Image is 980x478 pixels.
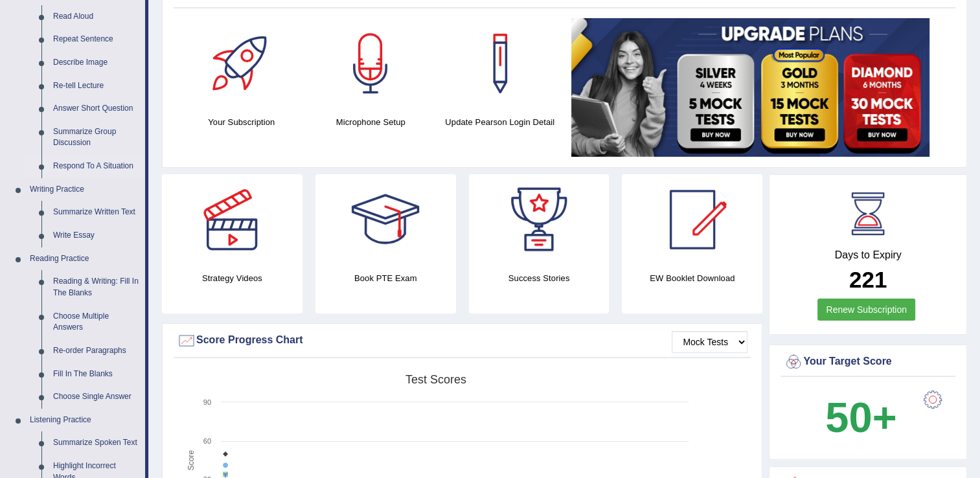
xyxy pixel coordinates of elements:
a: Re-order Paragraphs [47,339,145,363]
tspan: Score [187,450,196,471]
a: Choose Single Answer [47,385,145,409]
h4: Success Stories [469,271,610,285]
a: Reading & Writing: Fill In The Blanks [47,270,145,304]
a: Summarize Written Text [47,201,145,224]
a: Describe Image [47,51,145,74]
a: Repeat Sentence [47,28,145,51]
a: Summarize Spoken Text [47,431,145,455]
h4: EW Booklet Download [622,271,762,285]
b: 50+ [825,394,896,441]
a: Choose Multiple Answers [47,305,145,339]
h4: Strategy Videos [162,271,302,285]
div: Score Progress Chart [177,331,747,350]
text: 90 [203,398,211,406]
a: Re-tell Lecture [47,74,145,98]
a: Writing Practice [24,178,145,201]
a: Renew Subscription [817,299,915,321]
a: Fill In The Blanks [47,363,145,386]
b: 221 [849,267,887,292]
tspan: Test scores [405,373,466,386]
a: Write Essay [47,224,145,247]
a: Reading Practice [24,247,145,271]
a: Read Aloud [47,5,145,28]
h4: Microphone Setup [313,115,429,129]
a: Listening Practice [24,409,145,432]
text: 60 [203,437,211,445]
a: Respond To A Situation [47,155,145,178]
img: small5.jpg [571,18,929,157]
h4: Book PTE Exam [315,271,456,285]
div: Your Target Score [784,352,952,372]
h4: Days to Expiry [784,249,952,261]
h4: Your Subscription [183,115,300,129]
h4: Update Pearson Login Detail [442,115,558,129]
a: Summarize Group Discussion [47,120,145,155]
a: Answer Short Question [47,97,145,120]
